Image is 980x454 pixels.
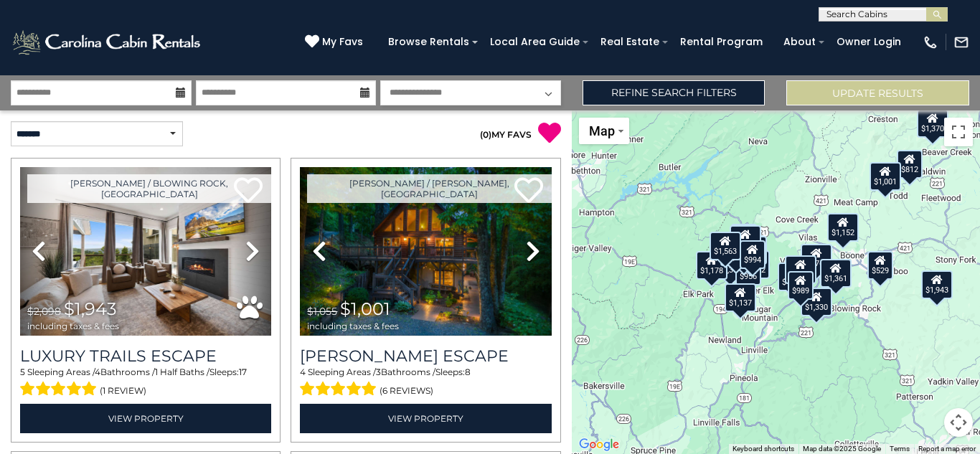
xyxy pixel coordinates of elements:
[735,257,761,285] div: $956
[300,404,551,433] a: View Property
[20,366,25,377] span: 5
[340,298,390,319] span: $1,001
[827,212,859,241] div: $1,152
[575,435,623,454] img: Google
[917,108,948,137] div: $1,370
[20,167,271,336] img: thumbnail_168695581.jpeg
[776,31,823,53] a: About
[673,31,770,53] a: Rental Program
[890,445,910,453] a: Terms
[300,346,551,366] h3: Todd Escape
[27,305,61,318] span: $2,098
[11,28,204,57] img: White-1-2.png
[732,444,794,454] button: Keyboard shortcuts
[720,237,752,265] div: $1,372
[731,223,757,252] div: $596
[27,321,119,331] span: including taxes & fees
[480,129,491,140] span: ( )
[593,31,666,53] a: Real Estate
[583,80,765,105] a: Refine Search Filters
[20,346,271,366] a: Luxury Trails Escape
[483,31,587,53] a: Local Area Guide
[381,31,476,53] a: Browse Rentals
[300,366,551,400] div: Sleeping Areas / Bathrooms / Sleeps:
[725,283,757,311] div: $1,137
[801,244,833,273] div: $1,763
[740,240,765,269] div: $994
[923,34,938,50] img: phone-regular-white.png
[300,366,306,377] span: 4
[897,150,923,179] div: $812
[239,366,247,377] span: 17
[27,174,271,203] a: [PERSON_NAME] / Blowing Rock, [GEOGRAPHIC_DATA]
[465,366,471,377] span: 8
[305,34,367,50] a: My Favs
[803,445,881,453] span: Map data ©2025 Google
[778,262,809,290] div: $1,520
[300,346,551,366] a: [PERSON_NAME] Escape
[579,118,629,144] button: Change map style
[589,123,615,138] span: Map
[944,408,973,437] button: Map camera controls
[575,435,623,454] a: Open this area in Google Maps (opens a new window)
[918,445,976,453] a: Report a map error
[922,270,953,298] div: $1,943
[155,366,209,377] span: 1 Half Baths /
[483,129,489,140] span: 0
[870,162,901,191] div: $1,001
[785,255,816,284] div: $1,570
[715,250,747,279] div: $1,370
[480,129,532,140] a: (0)MY FAVS
[820,258,852,287] div: $1,361
[697,251,728,280] div: $1,178
[376,366,381,377] span: 3
[868,251,894,280] div: $529
[100,382,146,400] span: (1 review)
[786,80,969,105] button: Update Results
[307,174,551,203] a: [PERSON_NAME] / [PERSON_NAME], [GEOGRAPHIC_DATA]
[380,382,433,400] span: (6 reviews)
[307,321,399,331] span: including taxes & fees
[20,404,271,433] a: View Property
[95,366,100,377] span: 4
[64,298,117,319] span: $1,943
[300,167,551,336] img: thumbnail_168627805.jpeg
[730,225,761,254] div: $1,597
[788,270,814,299] div: $989
[953,34,969,50] img: mail-regular-white.png
[307,305,337,318] span: $1,055
[801,288,832,316] div: $1,330
[322,34,363,49] span: My Favs
[944,118,973,146] button: Toggle fullscreen view
[20,366,271,400] div: Sleeping Areas / Bathrooms / Sleeps:
[829,31,908,53] a: Owner Login
[710,231,741,260] div: $1,563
